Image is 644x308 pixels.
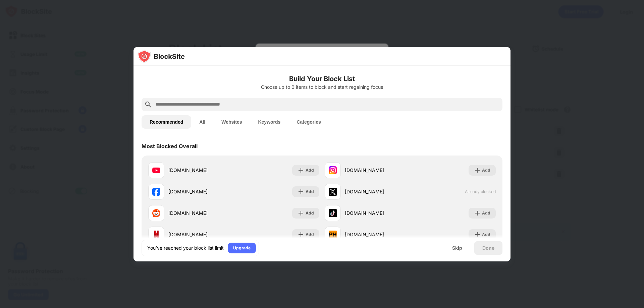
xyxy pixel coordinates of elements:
[168,231,234,238] div: [DOMAIN_NAME]
[147,245,224,251] div: You’ve reached your block list limit
[152,231,160,239] img: favicons
[250,115,288,129] button: Keywords
[142,84,502,90] div: Choose up to 0 items to block and start regaining focus
[345,231,410,238] div: [DOMAIN_NAME]
[482,231,490,238] div: Add
[306,188,314,195] div: Add
[345,209,410,217] div: [DOMAIN_NAME]
[482,210,490,217] div: Add
[306,210,314,217] div: Add
[168,167,234,174] div: [DOMAIN_NAME]
[288,115,329,129] button: Categories
[306,167,314,174] div: Add
[233,245,251,251] div: Upgrade
[168,209,234,217] div: [DOMAIN_NAME]
[345,167,410,174] div: [DOMAIN_NAME]
[345,188,410,195] div: [DOMAIN_NAME]
[482,245,494,251] div: Done
[152,166,160,174] img: favicons
[144,101,152,109] img: search.svg
[138,50,185,63] img: logo-blocksite.svg
[213,115,250,129] button: Websites
[152,188,160,196] img: favicons
[329,166,337,174] img: favicons
[452,245,462,251] div: Skip
[168,188,234,195] div: [DOMAIN_NAME]
[306,231,314,238] div: Add
[465,189,496,194] span: Already blocked
[142,143,198,149] div: Most Blocked Overall
[329,209,337,217] img: favicons
[191,115,213,129] button: All
[482,167,490,174] div: Add
[329,231,337,239] img: favicons
[142,115,191,129] button: Recommended
[152,209,160,217] img: favicons
[142,74,502,84] h6: Build Your Block List
[329,188,337,196] img: favicons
